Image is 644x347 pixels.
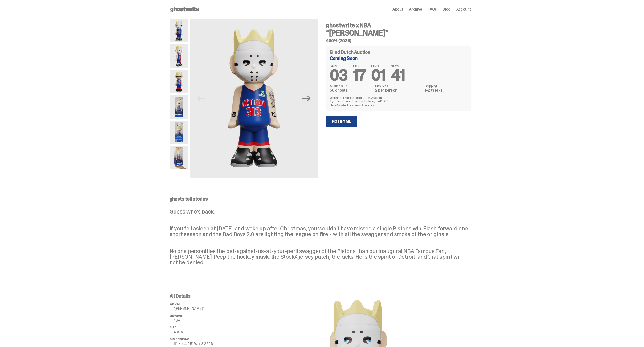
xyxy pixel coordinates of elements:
a: Archive [409,8,422,11]
p: 11" H x 4.25" W x 3.25" D [173,342,245,346]
a: Account [456,8,471,11]
p: Guess who’s back. If you fell asleep at [DATE] and woke up after Christmas, you wouldn’t have mis... [170,209,471,265]
dt: Shipping [425,84,467,88]
img: Copy%20of%20Eminem_NBA_400_1.png [170,19,188,42]
img: Eminem_NBA_400_13.png [170,121,188,144]
span: 41 [391,65,405,85]
h4: Blind Dutch Auction [330,50,370,55]
a: Here's what you need to know [330,103,376,107]
p: ghosts tell stories [170,197,471,201]
a: Blog [443,8,450,11]
a: Notify Me [326,116,357,127]
img: eminem%20scale.png [170,146,188,169]
p: NBA [173,319,245,322]
dd: 50 ghosts [330,89,372,92]
p: 400% [173,330,245,334]
p: Warning: This is a Blind Dutch Auction. If you’ve never done this before, that’s OK. [330,96,467,103]
span: ghost [170,302,181,306]
button: Next [302,93,312,104]
dd: 1-2 Weeks [425,89,467,92]
img: Copy%20of%20Eminem_NBA_400_3.png [170,44,188,68]
span: 17 [353,65,366,85]
h5: 400% (2025) [326,39,471,43]
dd: 2 per person [375,89,422,92]
p: All Details [170,294,245,298]
span: SECS [391,65,405,68]
span: MINS [371,65,385,68]
span: 01 [371,65,385,85]
img: Copy%20of%20Eminem_NBA_400_6.png [170,70,188,93]
span: Dimensions [170,337,189,341]
a: About [392,8,403,11]
div: Coming Soon [330,56,467,61]
span: League [170,314,182,318]
p: “[PERSON_NAME]” [173,307,245,311]
span: DAYS [330,65,348,68]
span: 03 [330,65,348,85]
a: FAQs [428,8,437,11]
img: Copy%20of%20Eminem_NBA_400_1.png [190,19,318,178]
dt: Max Bids [375,84,422,88]
h4: ghostwrite x NBA [326,23,471,28]
span: HRS [353,65,366,68]
h3: “[PERSON_NAME]” [326,29,471,37]
span: Size [170,325,176,329]
img: Eminem_NBA_400_12.png [170,95,188,119]
dt: Auction QTY [330,84,372,88]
